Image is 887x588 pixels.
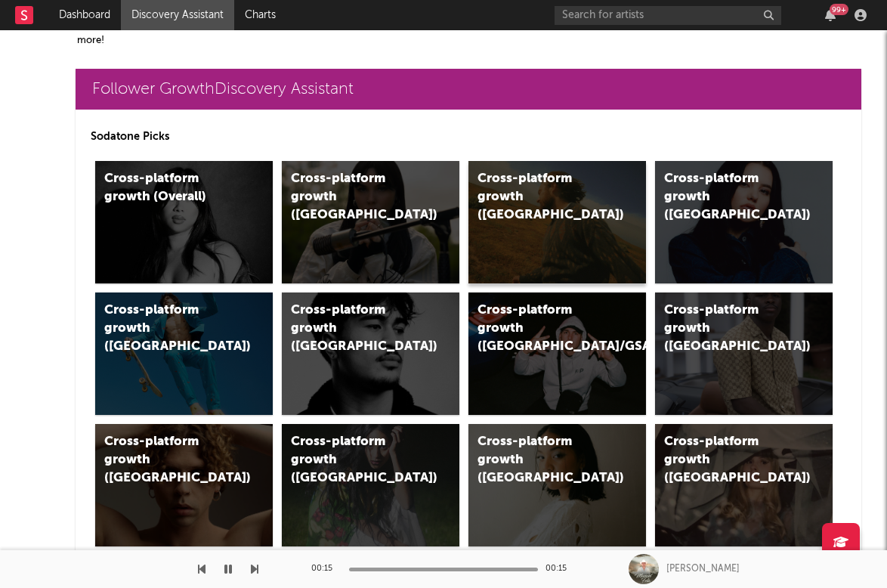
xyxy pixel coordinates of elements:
[468,424,646,546] a: Cross-platform growth ([GEOGRAPHIC_DATA])
[555,6,781,25] input: Search for artists
[95,161,273,283] a: Cross-platform growth (Overall)
[95,424,273,546] a: Cross-platform growth ([GEOGRAPHIC_DATA])
[77,14,785,50] p: Sodatone Discovery Assistants help you find breaking, unsigned artists and songwriters across Spo...
[655,292,833,415] a: Cross-platform growth ([GEOGRAPHIC_DATA])
[291,302,419,356] div: Cross-platform growth ([GEOGRAPHIC_DATA])
[104,302,232,356] div: Cross-platform growth ([GEOGRAPHIC_DATA])
[468,161,646,283] a: Cross-platform growth ([GEOGRAPHIC_DATA])
[545,560,576,578] div: 00:15
[76,69,861,110] a: Follower GrowthDiscovery Assistant
[104,170,232,206] div: Cross-platform growth (Overall)
[291,433,419,487] div: Cross-platform growth ([GEOGRAPHIC_DATA])
[311,560,342,578] div: 00:15
[477,302,605,356] div: Cross-platform growth ([GEOGRAPHIC_DATA]/GSA)
[468,292,646,415] a: Cross-platform growth ([GEOGRAPHIC_DATA]/GSA)
[666,562,740,576] div: [PERSON_NAME]
[664,433,792,487] div: Cross-platform growth ([GEOGRAPHIC_DATA])
[282,161,459,283] a: Cross-platform growth ([GEOGRAPHIC_DATA])
[477,170,605,224] div: Cross-platform growth ([GEOGRAPHIC_DATA])
[664,302,792,356] div: Cross-platform growth ([GEOGRAPHIC_DATA])
[282,292,459,415] a: Cross-platform growth ([GEOGRAPHIC_DATA])
[825,9,836,21] button: 99+
[104,433,232,487] div: Cross-platform growth ([GEOGRAPHIC_DATA])
[655,161,833,283] a: Cross-platform growth ([GEOGRAPHIC_DATA])
[830,4,848,15] div: 99 +
[291,170,419,224] div: Cross-platform growth ([GEOGRAPHIC_DATA])
[282,424,459,546] a: Cross-platform growth ([GEOGRAPHIC_DATA])
[91,128,846,146] p: Sodatone Picks
[664,170,792,224] div: Cross-platform growth ([GEOGRAPHIC_DATA])
[477,433,605,487] div: Cross-platform growth ([GEOGRAPHIC_DATA])
[655,424,833,546] a: Cross-platform growth ([GEOGRAPHIC_DATA])
[95,292,273,415] a: Cross-platform growth ([GEOGRAPHIC_DATA])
